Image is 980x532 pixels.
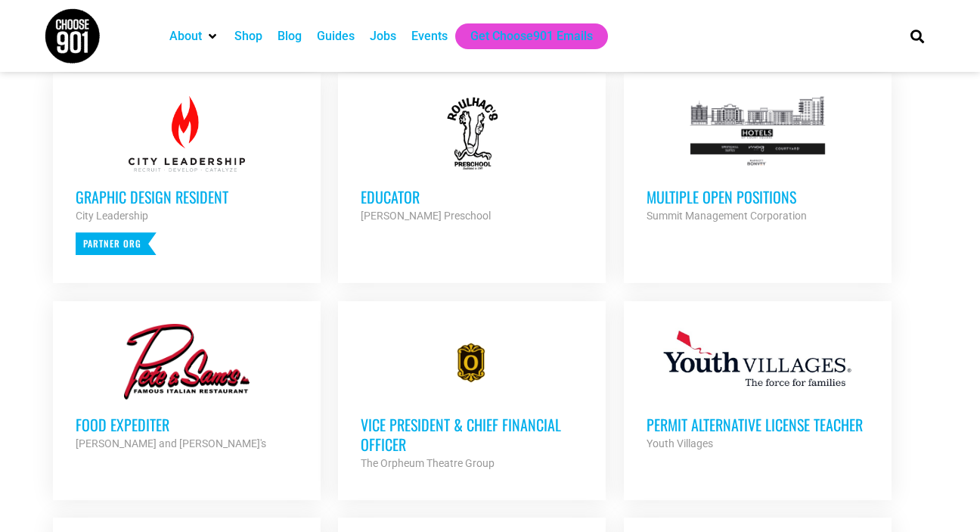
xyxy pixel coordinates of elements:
a: Blog [278,27,302,45]
strong: [PERSON_NAME] and [PERSON_NAME]'s [76,437,266,450]
a: Vice President & Chief Financial Officer The Orpheum Theatre Group [338,301,606,495]
a: Multiple Open Positions Summit Management Corporation [624,73,892,247]
a: Graphic Design Resident City Leadership Partner Org [53,73,321,278]
a: Get Choose901 Emails [470,27,593,45]
div: Search [905,23,930,48]
div: About [162,23,227,49]
strong: [PERSON_NAME] Preschool [361,210,491,222]
a: Events [411,27,448,45]
strong: Summit Management Corporation [647,210,807,222]
h3: Permit Alternative License Teacher [647,415,869,434]
h3: Multiple Open Positions [647,187,869,207]
a: Guides [317,27,355,45]
a: Food Expediter [PERSON_NAME] and [PERSON_NAME]'s [53,301,321,475]
a: Permit Alternative License Teacher Youth Villages [624,301,892,475]
h3: Food Expediter [76,415,298,434]
a: Educator [PERSON_NAME] Preschool [338,73,606,247]
h3: Graphic Design Resident [76,187,298,207]
a: About [169,27,202,45]
strong: The Orpheum Theatre Group [361,457,495,469]
strong: City Leadership [76,210,148,222]
nav: Main nav [162,23,885,49]
h3: Vice President & Chief Financial Officer [361,415,583,454]
strong: Youth Villages [647,437,713,450]
h3: Educator [361,187,583,207]
a: Jobs [370,27,396,45]
a: Shop [234,27,262,45]
p: Partner Org [76,232,157,255]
